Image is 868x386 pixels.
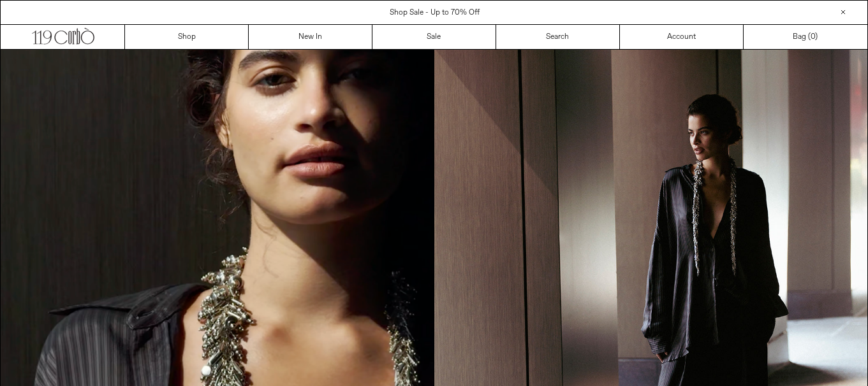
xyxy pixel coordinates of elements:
a: Bag () [744,25,867,49]
span: 0 [811,32,815,42]
span: ) [811,31,818,43]
a: Shop [125,25,249,49]
a: Account [620,25,744,49]
a: Search [496,25,620,49]
a: Shop Sale - Up to 70% Off [390,8,480,18]
a: New In [249,25,372,49]
a: Sale [372,25,496,49]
